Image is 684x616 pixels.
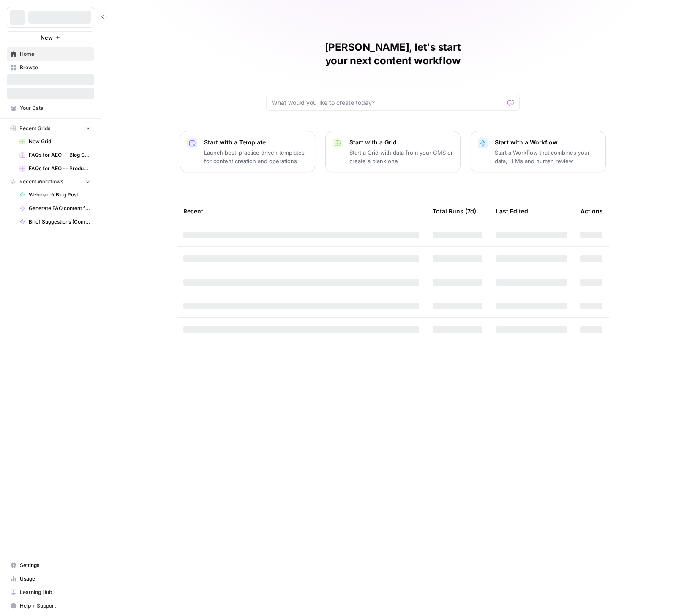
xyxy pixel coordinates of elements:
[433,199,476,223] div: Total Runs (7d)
[7,572,94,586] a: Usage
[41,33,53,42] span: New
[7,101,94,115] a: Your Data
[29,191,90,199] span: Webinar -> Blog Post
[16,135,94,148] a: New Grid
[20,589,90,596] span: Learning Hub
[7,175,94,188] button: Recent Workflows
[7,559,94,572] a: Settings
[19,125,50,132] span: Recent Grids
[29,165,90,172] span: FAQs for AEO -- Product/Features Pages Grid
[7,47,94,61] a: Home
[20,104,90,112] span: Your Data
[204,138,308,147] p: Start with a Template
[29,218,90,226] span: Brief Suggestions (Competitive Gap Analysis)
[29,138,90,145] span: New Grid
[266,41,520,68] h1: [PERSON_NAME], let's start your next content workflow
[16,202,94,215] a: Generate FAQ content for AEO [Product/Features]
[7,31,94,44] button: New
[272,98,504,107] input: What would you like to create today?
[7,61,94,74] a: Browse
[16,162,94,175] a: FAQs for AEO -- Product/Features Pages Grid
[183,199,419,223] div: Recent
[7,586,94,599] a: Learning Hub
[7,122,94,135] button: Recent Grids
[180,131,315,172] button: Start with a TemplateLaunch best-practice driven templates for content creation and operations
[16,188,94,202] a: Webinar -> Blog Post
[16,148,94,162] a: FAQs for AEO -- Blog Grid
[495,148,599,165] p: Start a Workflow that combines your data, LLMs and human review
[471,131,606,172] button: Start with a WorkflowStart a Workflow that combines your data, LLMs and human review
[29,151,90,159] span: FAQs for AEO -- Blog Grid
[19,178,63,185] span: Recent Workflows
[204,148,308,165] p: Launch best-practice driven templates for content creation and operations
[16,215,94,229] a: Brief Suggestions (Competitive Gap Analysis)
[7,599,94,613] button: Help + Support
[20,561,90,569] span: Settings
[496,199,528,223] div: Last Edited
[20,50,90,58] span: Home
[325,131,461,172] button: Start with a GridStart a Grid with data from your CMS or create a blank one
[20,575,90,583] span: Usage
[349,138,453,147] p: Start with a Grid
[580,199,603,223] div: Actions
[20,64,90,71] span: Browse
[29,204,90,212] span: Generate FAQ content for AEO [Product/Features]
[349,148,453,165] p: Start a Grid with data from your CMS or create a blank one
[20,602,90,610] span: Help + Support
[495,138,599,147] p: Start with a Workflow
